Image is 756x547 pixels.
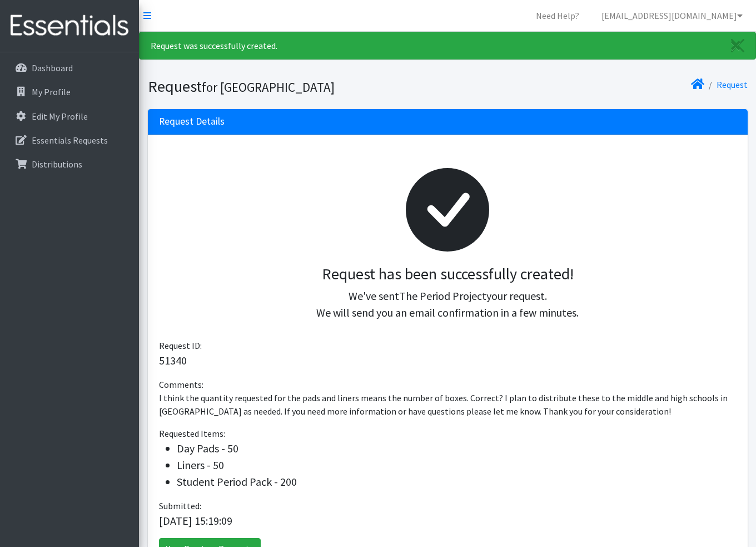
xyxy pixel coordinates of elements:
[32,111,88,122] p: Edit My Profile
[159,512,737,529] p: [DATE] 15:19:09
[159,352,737,369] p: 51340
[32,86,71,97] p: My Profile
[177,474,737,490] li: Student Period Pack - 200
[4,129,135,151] a: Essentials Requests
[399,289,486,303] span: The Period Project
[168,288,728,321] p: We've sent your request. We will send you an email confirmation in a few minutes.
[527,4,588,27] a: Need Help?
[159,116,225,127] h3: Request Details
[202,79,335,95] small: for [GEOGRAPHIC_DATA]
[139,32,756,60] div: Request was successfully created.
[720,32,755,59] a: Close
[177,457,737,474] li: Liners - 50
[4,105,135,127] a: Edit My Profile
[159,379,203,390] span: Comments:
[148,77,444,96] h1: Request
[159,340,202,351] span: Request ID:
[32,62,73,73] p: Dashboard
[4,81,135,103] a: My Profile
[177,440,737,457] li: Day Pads - 50
[159,500,201,511] span: Submitted:
[4,153,135,175] a: Distributions
[4,57,135,79] a: Dashboard
[717,79,748,90] a: Request
[168,265,728,284] h3: Request has been successfully created!
[32,159,82,170] p: Distributions
[593,4,752,27] a: [EMAIL_ADDRESS][DOMAIN_NAME]
[159,391,737,418] p: I think the quantity requested for the pads and liners means the number of boxes. Correct? I plan...
[159,428,225,439] span: Requested Items:
[4,7,135,45] img: HumanEssentials
[32,135,108,146] p: Essentials Requests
